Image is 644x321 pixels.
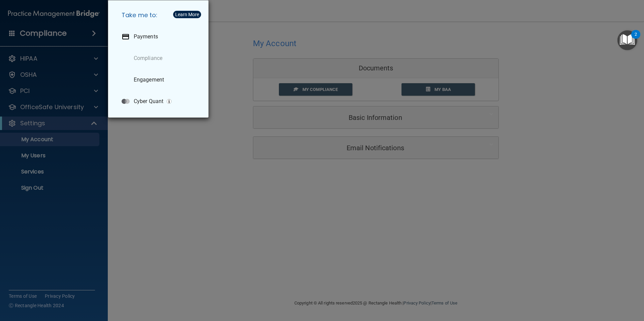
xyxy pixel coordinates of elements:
a: Compliance [116,49,203,68]
p: Payments [134,33,158,40]
button: Open Resource Center, 2 new notifications [617,30,637,50]
button: Learn More [173,11,201,18]
a: Payments [116,27,203,46]
a: Cyber Quant [116,92,203,111]
p: Cyber Quant [134,98,163,105]
a: Engagement [116,70,203,89]
p: Engagement [134,76,164,83]
h5: Take me to: [116,6,203,25]
div: Learn More [175,12,199,17]
div: 2 [635,34,637,43]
